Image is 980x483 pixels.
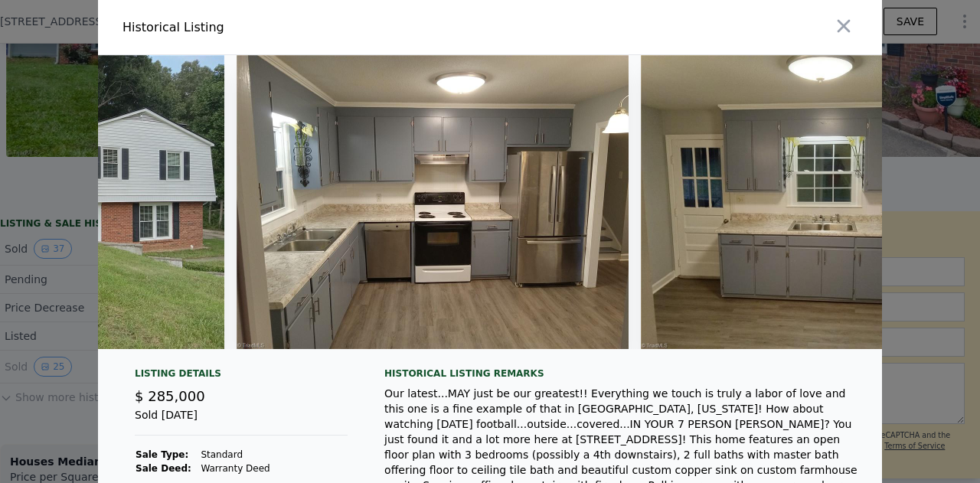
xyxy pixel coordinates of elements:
td: Standard [200,448,348,462]
div: Listing Details [135,367,348,386]
td: Warranty Deed [200,462,348,475]
span: $ 285,000 [135,388,205,404]
strong: Sale Type: [136,449,188,460]
div: Historical Listing [122,18,484,37]
div: Historical Listing remarks [384,367,857,380]
div: Sold [DATE] [135,407,348,436]
img: Property Img [237,55,629,349]
strong: Sale Deed: [136,463,191,474]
